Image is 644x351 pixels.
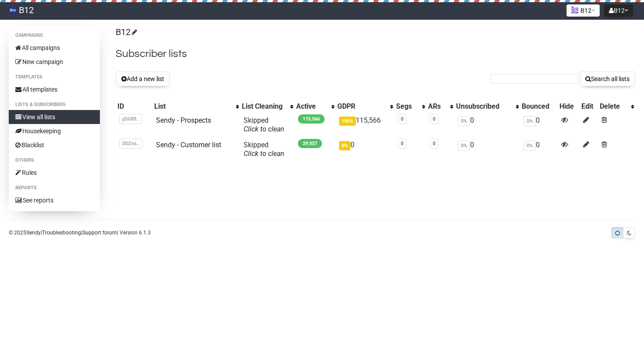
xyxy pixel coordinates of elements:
[42,230,81,236] a: Troubleshooting
[154,102,231,111] div: List
[116,100,152,113] th: ID: No sort applied, sorting is disabled
[9,193,100,207] a: See reports
[9,99,100,110] li: Lists & subscribers
[580,71,635,86] button: Search all lists
[116,46,635,62] h2: Subscriber lists
[9,166,100,180] a: Rules
[524,116,536,126] span: 0%
[294,100,335,113] th: Active: No sort applied, activate to apply an ascending sort
[116,71,170,86] button: Add a new list
[9,82,100,96] a: All templates
[9,41,100,55] a: All campaigns
[9,72,100,82] li: Templates
[336,113,395,137] td: 115,566
[117,102,151,111] div: ID
[9,55,100,69] a: New campaign
[337,102,386,111] div: GDPR
[433,116,435,122] a: 0
[244,149,284,158] a: Click to clean
[339,141,350,150] span: 0%
[600,102,626,111] div: Delete
[456,102,511,111] div: Unsubscribed
[458,141,470,151] span: 0%
[244,116,284,133] span: Skipped
[520,100,558,113] th: Bounced: No sort applied, sorting is disabled
[119,138,142,149] span: DDZss..
[520,113,558,137] td: 0
[298,114,325,124] span: 115,566
[116,27,136,37] a: B12
[458,116,470,126] span: 0%
[298,139,322,148] span: 29,027
[598,100,635,113] th: Delete: No sort applied, activate to apply an ascending sort
[566,4,600,17] button: B12
[336,137,395,162] td: 0
[26,230,41,236] a: Sendy
[580,100,598,113] th: Edit: No sort applied, sorting is disabled
[244,125,284,133] a: Click to clean
[119,114,142,124] span: pSG89..
[524,141,536,151] span: 0%
[152,100,240,113] th: List: No sort applied, activate to apply an ascending sort
[244,141,284,158] span: Skipped
[454,100,520,113] th: Unsubscribed: No sort applied, activate to apply an ascending sort
[9,6,17,14] img: 83d8429b531d662e2d1277719739fdde
[9,183,100,193] li: Reports
[9,30,100,41] li: Campaigns
[426,100,454,113] th: ARs: No sort applied, activate to apply an ascending sort
[240,100,294,113] th: List Cleaning: No sort applied, activate to apply an ascending sort
[581,102,596,111] div: Edit
[522,102,556,111] div: Bounced
[9,110,100,124] a: View all lists
[428,102,446,111] div: ARs
[339,117,356,126] span: 100%
[520,137,558,162] td: 0
[571,7,578,14] img: 1.png
[559,102,578,111] div: Hide
[9,124,100,138] a: Housekeeping
[9,138,100,152] a: Blacklist
[558,100,580,113] th: Hide: No sort applied, sorting is disabled
[156,116,211,124] a: Sendy - Prospects
[394,100,426,113] th: Segs: No sort applied, activate to apply an ascending sort
[9,228,151,238] p: © 2025 | | | Version 6.1.3
[396,102,418,111] div: Segs
[296,102,326,111] div: Active
[401,141,403,146] a: 0
[156,141,221,149] a: Sendy - Customer list
[336,100,395,113] th: GDPR: No sort applied, activate to apply an ascending sort
[9,155,100,166] li: Others
[604,4,633,17] button: B12
[82,230,117,236] a: Support forum
[433,141,435,146] a: 0
[454,137,520,162] td: 0
[454,113,520,137] td: 0
[242,102,286,111] div: List Cleaning
[401,116,403,122] a: 0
